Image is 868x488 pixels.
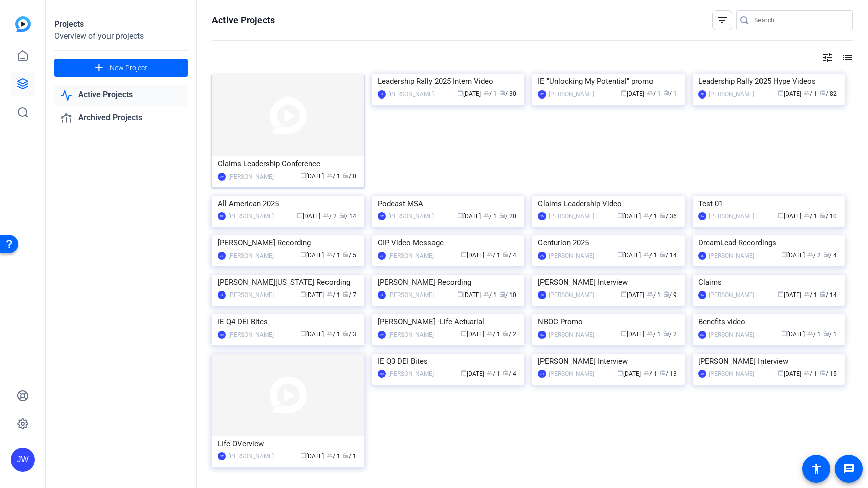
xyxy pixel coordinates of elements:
[698,354,839,369] div: [PERSON_NAME] Interview
[388,211,434,221] div: [PERSON_NAME]
[327,252,340,259] span: / 1
[300,172,306,178] span: calendar_today
[218,436,359,451] div: LIfe OVerview
[663,331,677,338] span: / 2
[804,370,817,377] span: / 1
[327,172,333,178] span: group
[621,330,627,336] span: calendar_today
[538,252,546,260] div: JW
[503,330,509,336] span: radio
[804,90,810,96] span: group
[617,252,641,259] span: [DATE]
[300,330,306,336] span: calendar_today
[538,196,679,211] div: Claims Leadership Video
[499,90,505,96] span: radio
[343,291,349,297] span: radio
[339,212,345,218] span: radio
[327,331,340,338] span: / 1
[11,448,35,472] div: JW
[487,330,493,336] span: group
[323,213,337,220] span: / 2
[549,330,594,340] div: [PERSON_NAME]
[709,290,754,300] div: [PERSON_NAME]
[778,291,784,297] span: calendar_today
[716,14,728,26] mat-icon: filter_list
[778,370,784,376] span: calendar_today
[388,330,434,340] div: [PERSON_NAME]
[300,331,324,338] span: [DATE]
[823,331,837,338] span: / 1
[698,291,706,299] div: JW
[663,90,669,96] span: radio
[499,213,516,220] span: / 20
[549,211,594,221] div: [PERSON_NAME]
[660,212,666,218] span: radio
[327,291,333,297] span: group
[538,314,679,329] div: NBOC Promo
[823,252,837,259] span: / 4
[461,252,484,259] span: [DATE]
[549,290,594,300] div: [PERSON_NAME]
[538,370,546,378] div: JR
[660,370,677,377] span: / 13
[457,291,463,297] span: calendar_today
[378,331,386,339] div: JW
[487,251,493,257] span: group
[300,252,324,259] span: [DATE]
[538,235,679,250] div: Centurion 2025
[218,196,359,211] div: All American 2025
[300,291,324,299] span: [DATE]
[218,173,226,181] div: JW
[778,213,801,220] span: [DATE]
[483,213,497,220] span: / 1
[487,370,500,377] span: / 1
[617,213,641,220] span: [DATE]
[218,156,359,171] div: Claims Leadership Conference
[643,212,649,218] span: group
[228,290,274,300] div: [PERSON_NAME]
[804,291,817,299] span: / 1
[807,252,821,259] span: / 2
[54,85,188,106] a: Active Projects
[461,370,467,376] span: calendar_today
[778,90,784,96] span: calendar_today
[804,291,810,297] span: group
[617,212,623,218] span: calendar_today
[663,291,677,299] span: / 9
[228,330,274,340] div: [PERSON_NAME]
[781,252,805,259] span: [DATE]
[461,370,484,377] span: [DATE]
[343,172,349,178] span: radio
[698,314,839,329] div: Benefits video
[327,251,333,257] span: group
[754,14,845,26] input: Search
[300,291,306,297] span: calendar_today
[621,331,644,338] span: [DATE]
[820,90,837,97] span: / 82
[499,90,516,97] span: / 30
[457,90,463,96] span: calendar_today
[647,90,653,96] span: group
[663,90,677,97] span: / 1
[823,251,829,257] span: radio
[218,331,226,339] div: MD
[647,291,661,299] span: / 1
[781,331,805,338] span: [DATE]
[781,251,787,257] span: calendar_today
[709,330,754,340] div: [PERSON_NAME]
[538,331,546,339] div: MD
[621,90,627,96] span: calendar_today
[503,370,509,376] span: radio
[54,18,188,30] div: Projects
[218,291,226,299] div: JR
[487,370,493,376] span: group
[218,314,359,329] div: IE Q4 DEI Bites
[343,251,349,257] span: radio
[709,211,754,221] div: [PERSON_NAME]
[499,291,516,299] span: / 10
[54,108,188,128] a: Archived Projects
[647,331,661,338] span: / 1
[378,354,519,369] div: IE Q3 DEI Bites
[327,452,333,458] span: group
[820,291,837,299] span: / 14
